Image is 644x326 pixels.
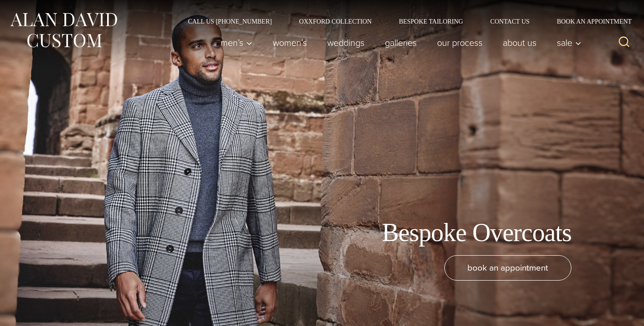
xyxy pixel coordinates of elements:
[174,18,635,25] nav: Secondary Navigation
[285,18,385,25] a: Oxxford Collection
[444,255,571,281] a: book an appointment
[385,18,477,25] a: Bespoke Tailoring
[543,18,635,25] a: Book an Appointment
[263,34,317,52] a: Women’s
[427,34,493,52] a: Our Process
[9,10,118,50] img: Alan David Custom
[221,38,252,47] span: Men’s
[375,34,427,52] a: Galleries
[613,32,635,54] button: View Search Form
[493,34,547,52] a: About Us
[211,34,586,52] nav: Primary Navigation
[557,38,581,47] span: Sale
[317,34,375,52] a: weddings
[382,217,571,248] h1: Bespoke Overcoats
[467,261,548,274] span: book an appointment
[477,18,543,25] a: Contact Us
[174,18,285,25] a: Call Us [PHONE_NUMBER]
